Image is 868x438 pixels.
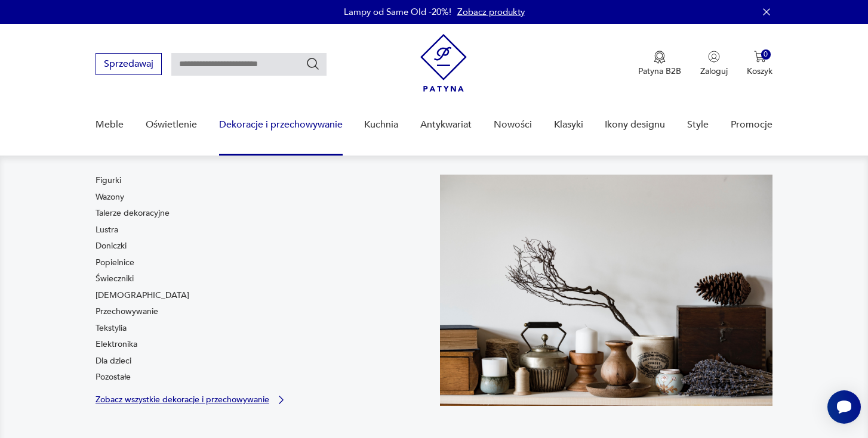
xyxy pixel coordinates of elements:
[96,396,269,403] p: Zobacz wszystkie dekoracje i przechowywanie
[96,322,127,334] a: Tekstylia
[605,102,665,148] a: Ikony designu
[96,53,162,75] button: Sprzedawaj
[638,66,681,77] p: Patyna B2B
[747,51,772,77] button: 0Koszyk
[638,51,681,77] a: Ikona medaluPatyna B2B
[219,102,343,148] a: Dekoracje i przechowywanie
[708,51,720,63] img: Ikonka użytkownika
[96,102,124,148] a: Meble
[96,191,124,203] a: Wazony
[638,51,681,77] button: Patyna B2B
[687,102,709,148] a: Style
[96,61,162,69] a: Sprzedawaj
[731,102,772,148] a: Promocje
[494,102,532,148] a: Nowości
[96,240,127,252] a: Doniczki
[747,66,772,77] p: Koszyk
[344,6,451,18] p: Lampy od Same Old -20%!
[754,51,766,63] img: Ikona koszyka
[420,34,467,92] img: Patyna - sklep z meblami i dekoracjami vintage
[96,355,131,367] a: Dla dzieci
[700,66,728,77] p: Zaloguj
[761,49,771,60] div: 0
[457,6,525,18] a: Zobacz produkty
[96,371,131,383] a: Pozostałe
[306,57,320,71] button: Szukaj
[420,102,472,148] a: Antykwariat
[96,273,134,285] a: Świeczniki
[96,257,134,269] a: Popielnice
[364,102,398,148] a: Kuchnia
[96,207,170,219] a: Talerze dekoracyjne
[96,338,137,350] a: Elektronika
[96,290,189,302] a: [DEMOGRAPHIC_DATA]
[96,306,158,318] a: Przechowywanie
[146,102,197,148] a: Oświetlenie
[654,51,666,64] img: Ikona medalu
[554,102,583,148] a: Klasyki
[700,51,728,77] button: Zaloguj
[827,390,861,424] iframe: Smartsupp widget button
[440,175,772,406] img: cfa44e985ea346226f89ee8969f25989.jpg
[96,394,287,406] a: Zobacz wszystkie dekoracje i przechowywanie
[96,224,118,236] a: Lustra
[96,175,121,187] a: Figurki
